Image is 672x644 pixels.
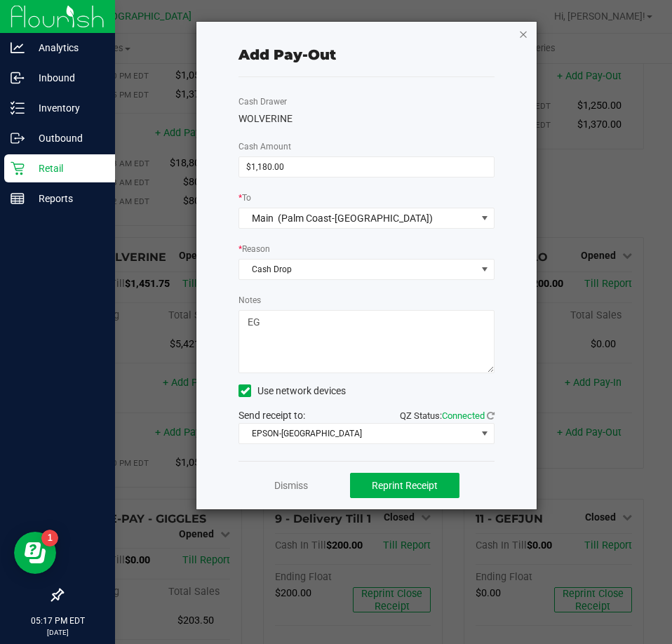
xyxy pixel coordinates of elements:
a: Dismiss [274,478,308,493]
inline-svg: Retail [11,161,25,175]
span: Reprint Receipt [372,480,438,491]
span: Main [252,213,274,224]
div: WOLVERINE [238,112,495,126]
button: Reprint Receipt [350,473,459,498]
span: Connected [442,410,485,421]
div: Add Pay-Out [238,44,336,65]
span: EPSON-[GEOGRAPHIC_DATA] [239,424,476,443]
span: Cash Drop [239,260,476,279]
inline-svg: Analytics [11,41,25,55]
p: 05:17 PM EDT [6,615,109,627]
p: Analytics [25,39,109,56]
label: Notes [238,294,261,307]
label: Cash Drawer [238,95,287,108]
p: Outbound [25,130,109,147]
p: Retail [25,160,109,177]
iframe: Resource center [14,532,56,574]
p: Reports [25,190,109,207]
inline-svg: Inbound [11,71,25,85]
p: Inventory [25,100,109,116]
span: Send receipt to: [238,410,305,421]
inline-svg: Reports [11,192,25,206]
inline-svg: Inventory [11,101,25,115]
label: To [238,192,251,204]
label: Reason [238,243,270,255]
span: (Palm Coast-[GEOGRAPHIC_DATA]) [278,213,433,224]
label: Use network devices [238,384,346,398]
iframe: Resource center unread badge [41,530,58,546]
span: QZ Status: [400,410,495,421]
span: Cash Amount [238,142,291,152]
p: [DATE] [6,627,109,638]
p: Inbound [25,69,109,86]
inline-svg: Outbound [11,131,25,145]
